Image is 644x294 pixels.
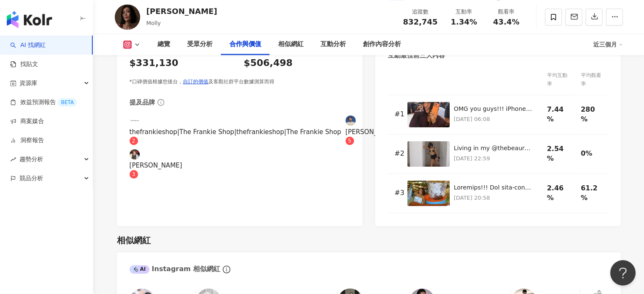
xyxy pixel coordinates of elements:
[19,74,37,93] span: 資源庫
[130,170,138,179] sup: 3
[10,60,38,69] a: 找貼文
[130,149,140,159] img: KOL Avatar
[454,105,533,113] div: OMG you guys!!! iPhone 17 Pro really came in [GEOGRAPHIC_DATA] 🍊🔥 Fresh out of the oven, giving y...
[454,154,533,163] p: [DATE] 22:59
[403,8,438,16] div: 追蹤數
[345,127,581,137] div: [PERSON_NAME]|donny.[PERSON_NAME]|[PERSON_NAME] & Donny|Donny
[321,39,346,49] div: 互動分析
[490,8,522,16] div: 觀看率
[130,137,138,145] sup: 2
[130,115,140,126] img: KOL Avatar
[363,39,401,49] div: 創作內容分析
[388,51,445,60] div: 互動最佳前三大內容
[593,38,623,51] div: 近三個月
[130,98,155,107] div: 提及品牌
[10,157,16,162] span: rise
[610,260,636,286] iframe: Help Scout Beacon - Open
[547,105,567,124] div: 7.44%
[547,184,567,203] div: 2.46%
[454,193,533,203] p: [DATE] 20:58
[187,39,213,49] div: 受眾分析
[146,20,161,26] span: Molly
[130,57,179,70] div: $331,130
[493,18,519,26] span: 43.4%
[132,171,135,177] span: 3
[244,57,293,70] div: $506,498
[130,78,350,85] div: *口碑價值根據您後台， 及客觀社群平台數據測算而得
[547,71,567,88] div: 平均互動率
[132,138,135,144] span: 2
[454,184,533,192] div: Loremips!!! Dol sita-consectetu Adipisci elitsedd ei tempori utla 😍❤️✨ Etdol M’a en Admini, ve qu...
[146,6,217,16] div: [PERSON_NAME]
[229,39,261,49] div: 合作與價值
[581,105,601,124] div: 280%
[115,4,140,30] img: KOL Avatar
[130,127,341,137] div: thefrankieshop|The Frankie Shop|thefrankieshop|The Frankie Shop
[10,136,44,145] a: 洞察報告
[10,98,77,107] a: 效益預測報告BETA
[130,161,341,170] div: [PERSON_NAME]
[345,115,356,126] img: KOL Avatar
[278,39,304,49] div: 相似網紅
[221,264,232,275] span: info-circle
[407,141,450,167] img: Living in my @thebeaureguards bikini, layered with @budahood.official jewels, just chasing sunlig...
[451,18,477,26] span: 1.34%
[183,79,208,85] a: 自訂的價值
[130,264,220,274] div: Instagram 相似網紅
[581,149,601,158] div: 0%
[130,265,150,274] div: AI
[158,39,170,49] div: 總覽
[407,181,450,206] img: Everyone!!! The self-proclaimed Jellycat daughter is finally home 😍❤️✨ Since I’m in London, of co...
[156,98,166,107] span: info-circle
[10,41,46,49] a: searchAI 找網紅
[454,115,533,124] p: [DATE] 06:08
[547,144,567,163] div: 2.54%
[581,71,601,88] div: 平均觀看率
[345,137,354,145] sup: 5
[348,138,351,144] span: 5
[19,150,43,169] span: 趨勢分析
[403,17,438,26] span: 832,745
[581,184,601,203] div: 61.2%
[454,144,533,153] div: Living in my @thebeaureguards bikini, layered with @budahood.official jewels, just chasing sunlig...
[117,234,151,246] div: 相似網紅
[407,102,450,127] img: OMG you guys!!! iPhone 17 Pro really came in ORANGE 🍊🔥 Fresh out of the oven, giving you the very...
[7,11,52,28] img: logo
[448,8,480,16] div: 互動率
[10,117,44,126] a: 商案媒合
[19,169,43,188] span: 競品分析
